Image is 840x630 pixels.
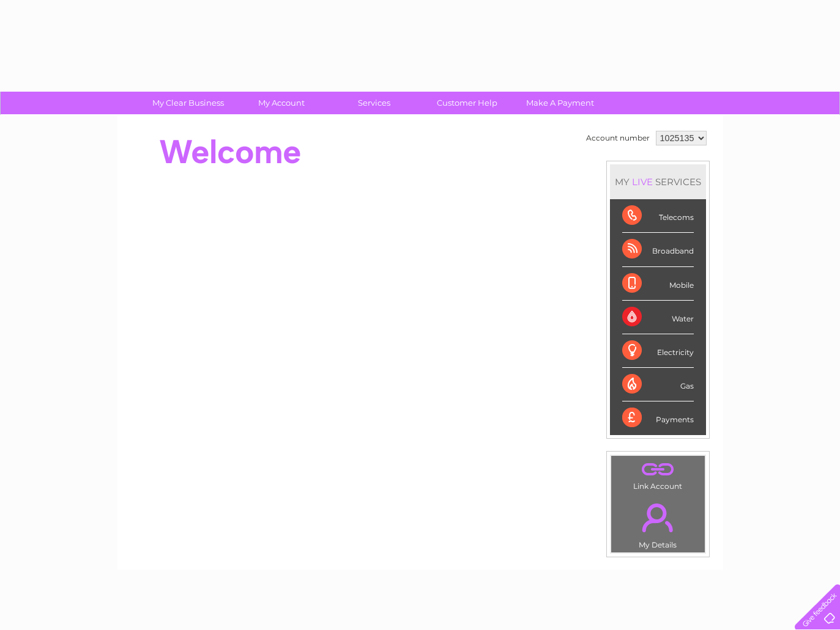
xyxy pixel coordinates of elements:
a: My Account [231,92,332,114]
div: Water [622,301,694,334]
a: Customer Help [417,92,518,114]
div: Telecoms [622,199,694,233]
a: . [614,496,702,539]
a: Make A Payment [510,92,611,114]
div: Electricity [622,334,694,368]
td: My Details [611,493,705,553]
div: Broadband [622,233,694,266]
div: Payments [622,401,694,434]
a: . [614,459,702,480]
div: MY SERVICES [610,164,706,199]
div: Gas [622,368,694,401]
td: Link Account [611,455,705,494]
a: Services [324,92,425,114]
td: Account number [583,128,653,148]
div: LIVE [630,176,655,188]
div: Mobile [622,267,694,301]
a: My Clear Business [138,92,239,114]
